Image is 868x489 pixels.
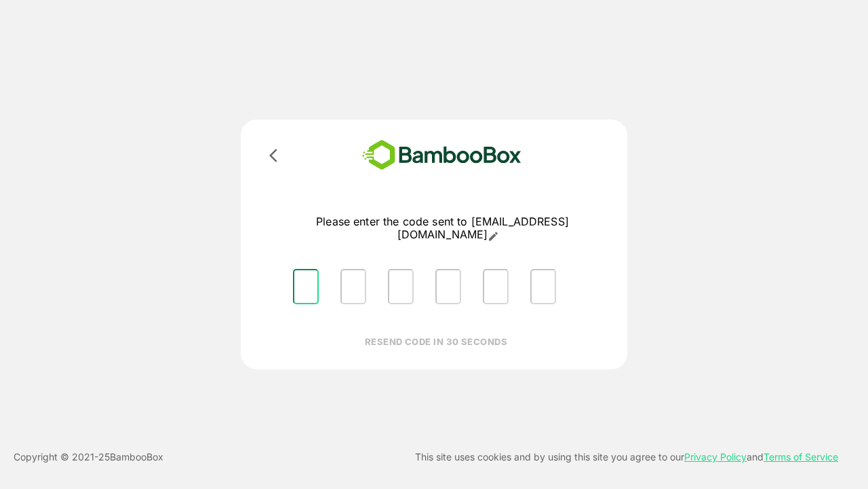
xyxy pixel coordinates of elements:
input: Please enter OTP character 4 [435,269,461,304]
input: Please enter OTP character 5 [483,269,509,304]
input: Please enter OTP character 6 [530,269,556,304]
input: Please enter OTP character 2 [340,269,366,304]
img: bamboobox [342,136,541,175]
input: Please enter OTP character 1 [293,269,319,304]
p: Please enter the code sent to [EMAIL_ADDRESS][DOMAIN_NAME] [282,215,603,242]
input: Please enter OTP character 3 [388,269,414,304]
p: Copyright © 2021- 25 BambooBox [14,449,163,465]
a: Terms of Service [764,451,838,463]
a: Privacy Policy [684,451,747,463]
p: This site uses cookies and by using this site you agree to our and [415,449,838,465]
